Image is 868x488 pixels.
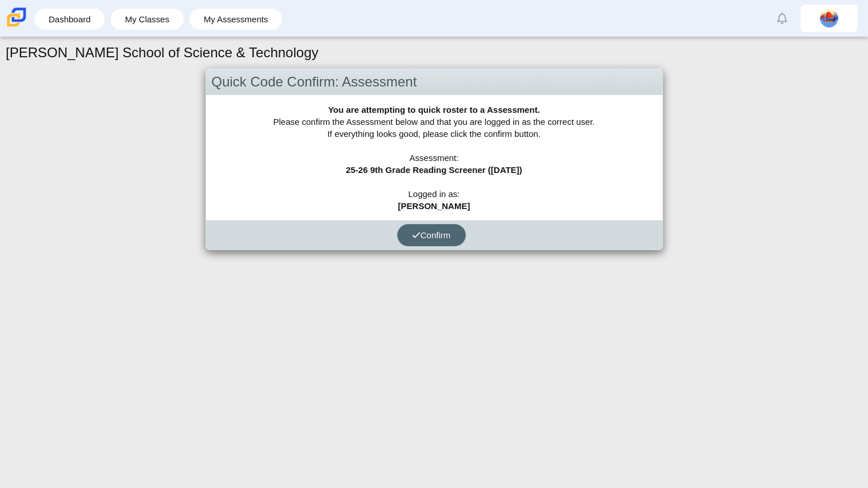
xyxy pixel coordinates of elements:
h1: [PERSON_NAME] School of Science & Technology [6,43,319,62]
a: My Assessments [195,9,277,30]
img: Carmen School of Science & Technology [5,5,29,29]
a: Alerts [770,6,795,31]
b: 25-26 9th Grade Reading Screener ([DATE]) [346,165,522,175]
span: Confirm [412,230,451,240]
div: Please confirm the Assessment below and that you are logged in as the correct user. If everything... [206,95,663,221]
img: kaviontae.holmes.aTufZE [820,9,838,27]
b: You are attempting to quick roster to a Assessment. [328,105,540,115]
a: Dashboard [40,9,99,30]
a: My Classes [116,9,178,30]
button: Confirm [397,224,466,246]
div: Quick Code Confirm: Assessment [206,69,663,96]
a: Carmen School of Science & Technology [5,21,29,31]
a: kaviontae.holmes.aTufZE [800,5,858,32]
b: [PERSON_NAME] [398,201,470,211]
